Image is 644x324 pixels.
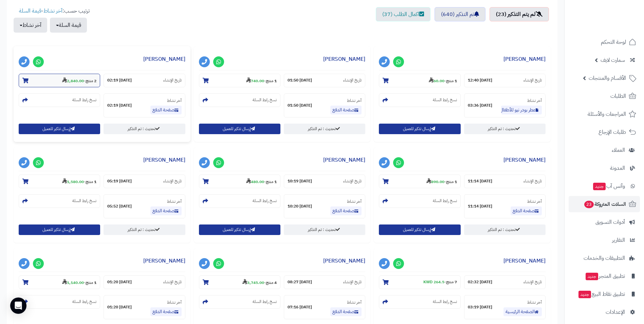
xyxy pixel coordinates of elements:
span: أدوات التسويق [595,217,625,227]
a: [PERSON_NAME] [143,257,185,265]
a: تحديث : تم التذكير [464,124,546,134]
a: [PERSON_NAME] [323,55,365,63]
a: صفحة الدفع [330,206,362,215]
small: نسخ رابط السلة [433,299,457,305]
a: قيمة السلة [19,7,41,15]
span: الأقسام والمنتجات [589,73,626,83]
strong: 7 منتج [446,279,457,285]
span: الإعدادات [606,307,625,317]
a: المدونة [569,160,640,176]
strong: [DATE] 05:52 [107,203,132,209]
a: تم التذكير (640) [435,7,485,21]
a: الإعدادات [569,304,640,320]
span: الطلبات [610,91,626,101]
strong: [DATE] 08:27 [288,279,312,285]
strong: [DATE] 01:50 [288,103,312,108]
small: آخر نشاط [527,97,542,104]
small: - [426,178,457,185]
section: 1 منتج-480.00 [199,175,280,188]
strong: [DATE] 02:19 [107,77,132,83]
a: صفحة الدفع [150,106,182,114]
span: طلبات الإرجاع [599,127,626,137]
a: [PERSON_NAME] [503,257,546,265]
span: المراجعات والأسئلة [588,109,626,119]
section: 1 منتج-1,140.00 [19,275,100,289]
a: لوحة التحكم [569,34,640,50]
span: المدونة [610,163,625,173]
strong: [DATE] 03:36 [468,103,492,108]
button: قيمة السلة [50,18,87,33]
small: - [62,77,96,84]
small: تاريخ الإنشاء [163,279,182,285]
small: تاريخ الإنشاء [523,77,542,83]
strong: 3,745.00 [242,280,264,286]
span: جديد [578,291,591,298]
span: تطبيق المتجر [585,271,625,281]
small: آخر نشاط [347,198,362,204]
a: عطر بودر نيو للأطفال والنساء 100 مل [501,106,542,114]
button: إرسال تذكير للعميل [379,124,460,134]
a: صفحة الدفع [330,106,362,114]
span: سمارت لايف [601,55,625,65]
strong: 740.00 [246,78,264,84]
a: صفحة الدفع [150,307,182,316]
strong: [DATE] 10:19 [288,178,312,184]
small: نسخ رابط السلة [253,97,277,103]
strong: [DATE] 07:16 [288,304,312,310]
small: - [242,279,277,286]
section: نسخ رابط السلة [19,194,100,208]
small: نسخ رابط السلة [72,299,96,305]
strong: [DATE] 11:14 [468,178,492,184]
a: صفحة الدفع [150,206,182,215]
a: [PERSON_NAME] [323,156,365,164]
strong: 2 منتج [86,78,96,84]
small: - [246,77,277,84]
strong: [DATE] 03:19 [468,304,492,310]
small: - [62,178,96,185]
span: لوحة التحكم [601,37,626,47]
span: جديد [593,183,606,190]
a: طلبات الإرجاع [569,124,640,140]
a: [PERSON_NAME] [503,55,546,63]
button: إرسال تذكير للعميل [19,224,100,235]
a: تطبيق نقاط البيعجديد [569,286,640,302]
small: نسخ رابط السلة [433,97,457,103]
a: [PERSON_NAME] [503,156,546,164]
strong: 1 منتج [266,179,277,185]
strong: 890.00 [426,179,444,185]
small: آخر نشاط [347,299,362,305]
span: التطبيقات والخدمات [584,253,625,263]
strong: [DATE] 02:19 [107,103,132,108]
small: - [246,178,277,185]
section: نسخ رابط السلة [199,194,280,208]
section: نسخ رابط السلة [379,194,460,208]
a: اكمال الطلب (37) [376,7,430,21]
button: إرسال تذكير للعميل [379,224,460,235]
strong: 1 منتج [446,78,457,84]
section: نسخ رابط السلة [379,93,460,107]
strong: 1,580.00 [62,179,84,185]
section: نسخ رابط السلة [19,93,100,107]
section: نسخ رابط السلة [199,295,280,309]
small: تاريخ الإنشاء [523,279,542,285]
a: تحديث : تم التذكير [104,124,185,134]
small: نسخ رابط السلة [72,198,96,204]
small: نسخ رابط السلة [253,198,277,204]
strong: 264.5 KWD [423,279,444,285]
a: تحديث : تم التذكير [464,224,546,235]
strong: 1 منتج [86,280,96,286]
a: تحديث : تم التذكير [284,224,365,235]
button: إرسال تذكير للعميل [199,224,280,235]
strong: [DATE] 05:19 [107,178,132,184]
button: إرسال تذكير للعميل [199,124,280,134]
strong: [DATE] 02:32 [468,279,492,285]
strong: [DATE] 12:40 [468,77,492,83]
small: آخر نشاط [167,97,182,104]
strong: [DATE] 01:20 [107,279,132,285]
small: نسخ رابط السلة [72,97,96,103]
a: تطبيق المتجرجديد [569,268,640,284]
a: وآتس آبجديد [569,178,640,194]
small: آخر نشاط [527,299,542,305]
small: نسخ رابط السلة [433,198,457,204]
small: - [429,77,457,84]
